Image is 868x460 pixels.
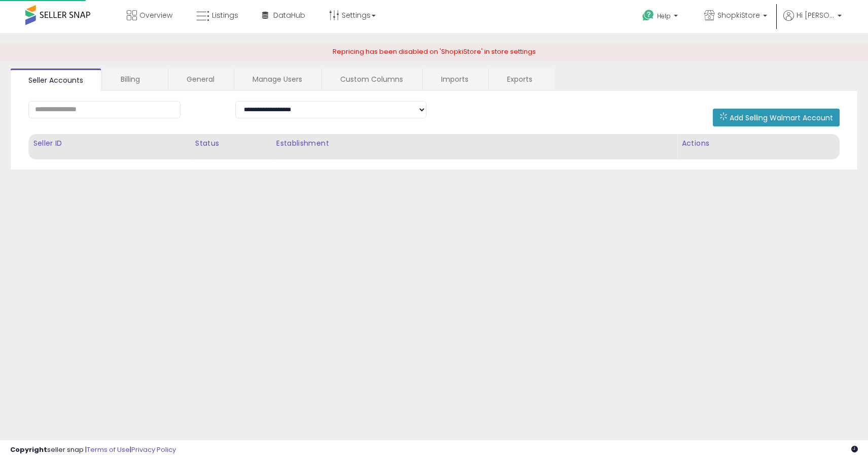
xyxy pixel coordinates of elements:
[33,138,187,149] div: Seller ID
[489,69,554,90] a: Exports
[333,47,536,56] span: Repricing has been disabled on 'ShopkiStore' in store settings
[657,12,671,20] span: Help
[797,10,835,20] span: Hi [PERSON_NAME]
[276,138,673,149] div: Establishment
[642,9,655,22] i: Get Help
[717,10,760,20] span: ShopkiStore
[139,10,172,20] span: Overview
[322,69,421,90] a: Custom Columns
[10,69,101,91] a: Seller Accounts
[168,69,233,90] a: General
[212,10,238,20] span: Listings
[273,10,305,20] span: DataHub
[634,2,688,33] a: Help
[681,138,835,149] div: Actions
[102,69,167,90] a: Billing
[195,138,268,149] div: Status
[783,10,842,33] a: Hi [PERSON_NAME]
[131,445,176,454] a: Privacy Policy
[10,445,47,454] strong: Copyright
[87,445,130,454] a: Terms of Use
[713,109,840,126] button: Add Selling Walmart Account
[10,445,176,455] div: seller snap | |
[234,69,320,90] a: Manage Users
[730,113,833,123] span: Add Selling Walmart Account
[423,69,487,90] a: Imports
